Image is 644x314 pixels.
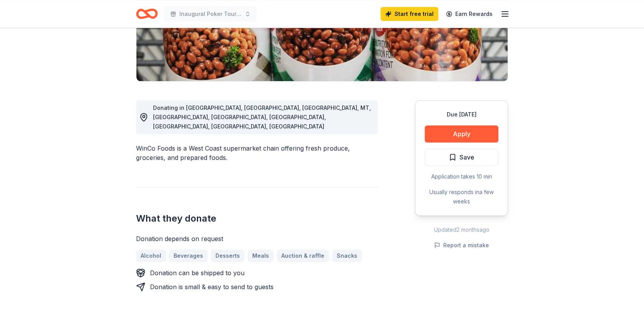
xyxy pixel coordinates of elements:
[425,172,498,181] div: Application takes 10 min
[136,5,158,23] a: Home
[460,152,474,162] span: Save
[150,268,245,278] div: Donation can be shipped to you
[136,250,166,262] a: Alcohol
[415,225,508,234] div: Updated 2 months ago
[434,241,489,250] button: Report a mistake
[136,144,378,162] div: WinCo Foods is a West Coast supermarket chain offering fresh produce, groceries, and prepared foods.
[381,7,438,21] a: Start free trial
[332,250,362,262] a: Snacks
[169,250,208,262] a: Beverages
[136,212,378,225] h2: What they donate
[441,7,497,21] a: Earn Rewards
[164,6,257,22] button: Inaugural Poker Tournament and Silent Auction
[425,187,498,206] div: Usually responds in a few weeks
[277,250,329,262] a: Auction & raffle
[150,282,274,291] div: Donation is small & easy to send to guests
[425,125,498,142] button: Apply
[248,250,274,262] a: Meals
[153,104,371,130] span: Donating in [GEOGRAPHIC_DATA], [GEOGRAPHIC_DATA], [GEOGRAPHIC_DATA], MT, [GEOGRAPHIC_DATA], [GEOG...
[425,149,498,166] button: Save
[136,234,378,243] div: Donation depends on request
[179,9,241,19] span: Inaugural Poker Tournament and Silent Auction
[211,250,245,262] a: Desserts
[425,110,498,119] div: Due [DATE]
